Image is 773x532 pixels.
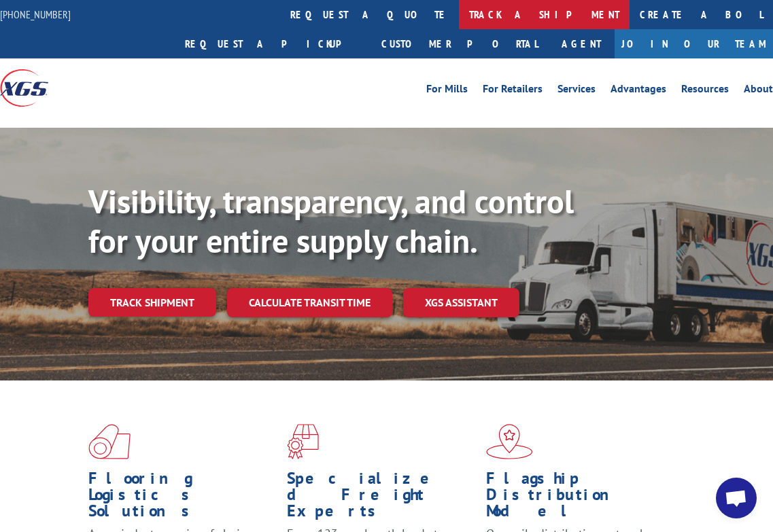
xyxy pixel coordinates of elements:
[88,180,574,262] b: Visibility, transparency, and control for your entire supply chain.
[88,424,131,459] img: xgs-icon-total-supply-chain-intelligence-red
[548,29,615,58] a: Agent
[611,84,666,99] a: Advantages
[483,84,543,99] a: For Retailers
[175,29,371,58] a: Request a pickup
[227,288,392,317] a: Calculate transit time
[486,470,674,526] h1: Flagship Distribution Model
[287,424,319,459] img: xgs-icon-focused-on-flooring-red
[615,29,773,58] a: Join Our Team
[403,288,519,317] a: XGS ASSISTANT
[88,470,277,526] h1: Flooring Logistics Solutions
[744,84,773,99] a: About
[557,84,596,99] a: Services
[486,424,533,459] img: xgs-icon-flagship-distribution-model-red
[371,29,548,58] a: Customer Portal
[287,470,475,526] h1: Specialized Freight Experts
[681,84,729,99] a: Resources
[88,288,216,317] a: Track shipment
[716,478,757,518] div: Open chat
[426,84,468,99] a: For Mills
